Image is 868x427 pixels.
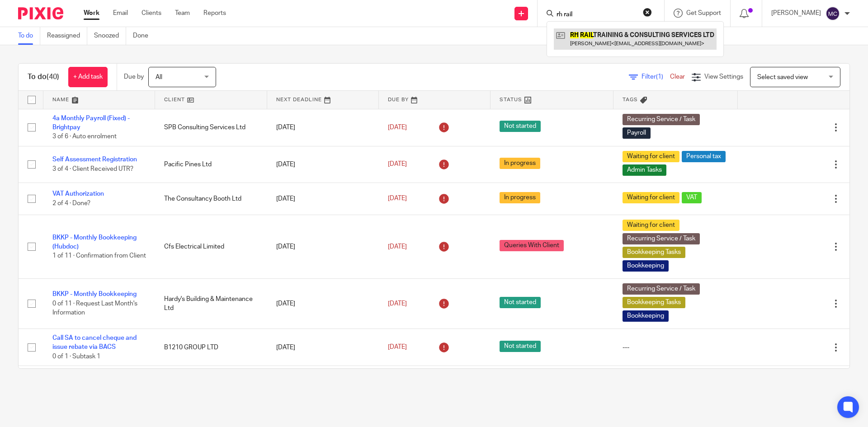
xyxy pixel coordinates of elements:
[623,283,700,295] span: Recurring Service / Task
[500,240,564,251] span: Queries With Client
[267,329,379,366] td: [DATE]
[500,158,540,169] span: In progress
[28,72,59,82] h1: To do
[623,151,679,162] span: Waiting for client
[133,27,155,45] a: Done
[623,127,651,139] span: Payroll
[623,114,700,125] span: Recurring Service / Task
[18,7,63,19] img: Pixie
[52,166,133,172] span: 3 of 4 · Client Received UTR?
[203,9,226,18] a: Reports
[155,183,267,215] td: The Consultancy Booth Ltd
[142,9,161,18] a: Clients
[757,74,808,80] span: Select saved view
[155,279,267,329] td: Hardy's Building & Maintenance Ltd
[643,8,652,17] button: Clear
[388,124,407,131] span: [DATE]
[826,6,840,21] img: svg%3E
[388,344,407,351] span: [DATE]
[388,300,407,307] span: [DATE]
[682,192,702,203] span: VAT
[388,196,407,202] span: [DATE]
[623,247,685,258] span: Bookkeeping Tasks
[155,329,267,366] td: B1210 GROUP LTD
[267,279,379,329] td: [DATE]
[52,200,90,206] span: 2 of 4 · Done?
[623,310,669,322] span: Bookkeeping
[267,183,379,215] td: [DATE]
[155,109,267,146] td: SPB Consulting Services Ltd
[52,353,100,360] span: 0 of 1 · Subtask 1
[52,191,104,197] a: VAT Authorization
[113,9,128,18] a: Email
[771,9,821,18] p: [PERSON_NAME]
[267,109,379,146] td: [DATE]
[682,151,726,162] span: Personal tax
[500,341,541,352] span: Not started
[623,343,728,352] div: ---
[704,74,743,80] span: View Settings
[124,72,144,81] p: Due by
[656,74,663,80] span: (1)
[623,297,685,308] span: Bookkeeping Tasks
[52,335,137,350] a: Call SA to cancel cheque and issue rebate via BACS
[388,161,407,168] span: [DATE]
[500,297,541,308] span: Not started
[623,260,669,272] span: Bookkeeping
[94,27,126,45] a: Snoozed
[267,146,379,183] td: [DATE]
[47,27,87,45] a: Reassigned
[388,244,407,250] span: [DATE]
[52,115,130,131] a: 4a Monthly Payroll (Fixed) - Brightpay
[670,74,685,80] a: Clear
[623,97,638,102] span: Tags
[500,121,541,132] span: Not started
[156,74,162,80] span: All
[52,235,137,250] a: BKKP - Monthly Bookkeeping (Hubdoc)
[623,233,700,244] span: Recurring Service / Task
[267,215,379,279] td: [DATE]
[155,215,267,279] td: Cfs Electrical Limited
[52,291,137,297] a: BKKP - Monthly Bookkeeping
[175,9,190,18] a: Team
[47,73,59,80] span: (40)
[500,192,540,203] span: In progress
[18,27,40,45] a: To do
[642,74,670,80] span: Filter
[52,253,146,259] span: 1 of 11 · Confirmation from Client
[686,10,721,16] span: Get Support
[52,300,137,316] span: 0 of 11 · Request Last Month's Information
[52,133,117,140] span: 3 of 6 · Auto enrolment
[623,164,666,176] span: Admin Tasks
[556,11,637,19] input: Search
[623,220,679,231] span: Waiting for client
[84,9,99,18] a: Work
[623,192,679,203] span: Waiting for client
[52,156,137,163] a: Self Assessment Registration
[155,146,267,183] td: Pacific Pines Ltd
[68,67,108,87] a: + Add task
